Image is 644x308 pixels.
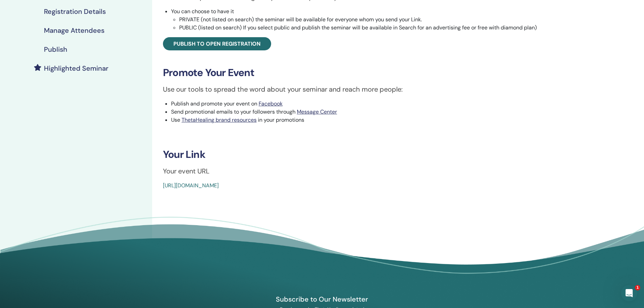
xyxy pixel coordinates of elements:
a: Message Center [297,108,337,115]
a: Publish to open registration [163,37,271,50]
li: Publish and promote your event on [171,100,571,108]
h3: Your Link [163,148,571,161]
span: 1 [635,285,640,290]
li: You can choose to have it [171,7,571,32]
h4: Subscribe to Our Newsletter [244,295,400,304]
a: ThetaHealing brand resources [182,116,257,123]
h4: Publish [44,45,67,53]
a: Facebook [259,100,283,107]
p: Your event URL [163,166,571,176]
h4: Registration Details [44,7,106,16]
li: Use in your promotions [171,116,571,124]
li: PRIVATE (not listed on search) the seminar will be available for everyone whom you send your Link. [179,16,571,24]
h4: Highlighted Seminar [44,64,109,72]
iframe: Intercom live chat [621,285,637,301]
span: Publish to open registration [173,40,261,47]
h4: Manage Attendees [44,26,104,34]
h3: Promote Your Event [163,67,571,79]
li: Send promotional emails to your followers through [171,108,571,116]
li: PUBLIC (listed on search) If you select public and publish the seminar will be available in Searc... [179,24,571,32]
a: [URL][DOMAIN_NAME] [163,182,219,189]
p: Use our tools to spread the word about your seminar and reach more people: [163,84,571,94]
